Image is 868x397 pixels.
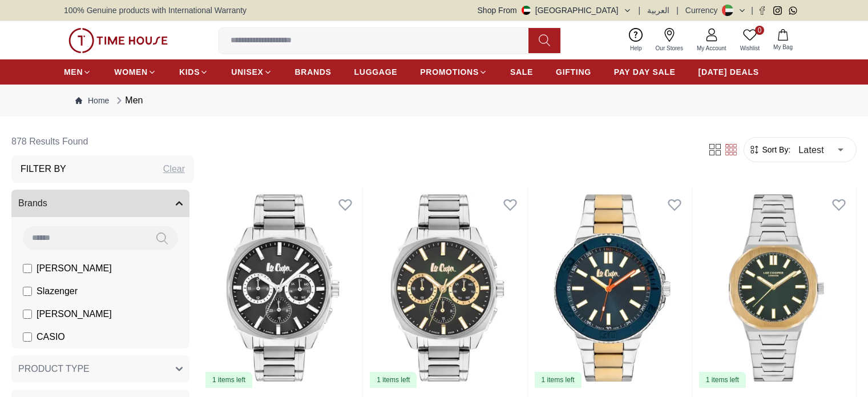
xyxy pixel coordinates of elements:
[769,43,797,51] span: My Bag
[420,62,487,82] a: PROMOTIONS
[623,26,649,55] a: Help
[420,66,479,78] span: PROMOTIONS
[649,26,690,55] a: Our Stores
[18,362,90,376] span: PRODUCT TYPE
[205,372,252,388] div: 1 items left
[556,66,591,78] span: GIFTING
[790,134,851,166] div: Latest
[11,128,194,155] h6: 878 Results Found
[354,62,398,82] a: LUGGAGE
[163,162,185,176] div: Clear
[203,187,362,388] a: Lee Cooper Men's Black Dial Multi Function Watch - LC07925.3501 items left
[510,62,533,82] a: SALE
[789,6,797,15] a: Whatsapp
[647,5,669,16] button: العربية
[755,26,764,35] span: 0
[614,66,676,78] span: PAY DAY SALE
[37,284,78,298] span: Slazenger
[625,44,647,53] span: Help
[532,187,692,388] img: Lee Cooper Men's Green Dial Analog Watch - LC07945.270
[231,62,272,82] a: UNISEX
[23,332,32,342] input: CASIO
[651,44,688,53] span: Our Stores
[478,5,632,16] button: Shop From[GEOGRAPHIC_DATA]
[23,287,32,296] input: Slazenger
[699,62,759,82] a: [DATE] DEALS
[114,62,156,82] a: WOMEN
[114,66,148,78] span: WOMEN
[23,264,32,273] input: [PERSON_NAME]
[368,187,527,388] a: Lee Cooper Men's Green Dial Multi Function Watch - LC07925.3701 items left
[21,162,66,176] h3: Filter By
[179,66,200,78] span: KIDS
[11,190,189,217] button: Brands
[23,310,32,319] input: [PERSON_NAME]
[699,372,746,388] div: 1 items left
[114,94,143,107] div: Men
[295,62,332,82] a: BRANDS
[203,187,362,388] img: Lee Cooper Men's Black Dial Multi Function Watch - LC07925.350
[354,66,398,78] span: LUGGAGE
[179,62,208,82] a: KIDS
[773,6,782,15] a: Instagram
[760,144,791,155] span: Sort By:
[75,95,109,106] a: Home
[18,197,47,210] span: Brands
[64,85,804,117] nav: Breadcrumb
[758,6,766,15] a: Facebook
[295,66,332,78] span: BRANDS
[766,27,800,54] button: My Bag
[370,372,417,388] div: 1 items left
[685,5,722,16] div: Currency
[510,66,533,78] span: SALE
[639,5,641,16] span: |
[751,5,753,16] span: |
[68,28,168,53] img: ...
[733,26,766,55] a: 0Wishlist
[231,66,263,78] span: UNISEX
[522,6,531,15] img: United Arab Emirates
[64,66,83,78] span: MEN
[699,66,759,78] span: [DATE] DEALS
[37,330,65,344] span: CASIO
[532,187,692,388] a: Lee Cooper Men's Green Dial Analog Watch - LC07945.2701 items left
[697,187,856,388] img: Lee Cooper Men's Green Dial Analog Watch - LC07952.270
[697,187,856,388] a: Lee Cooper Men's Green Dial Analog Watch - LC07952.2701 items left
[614,62,676,82] a: PAY DAY SALE
[749,144,791,155] button: Sort By:
[368,187,527,388] img: Lee Cooper Men's Green Dial Multi Function Watch - LC07925.370
[64,62,91,82] a: MEN
[676,5,679,16] span: |
[535,372,582,388] div: 1 items left
[37,262,112,275] span: [PERSON_NAME]
[64,5,247,16] span: 100% Genuine products with International Warranty
[692,44,731,53] span: My Account
[37,307,112,321] span: [PERSON_NAME]
[736,44,764,53] span: Wishlist
[556,62,591,82] a: GIFTING
[11,355,189,383] button: PRODUCT TYPE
